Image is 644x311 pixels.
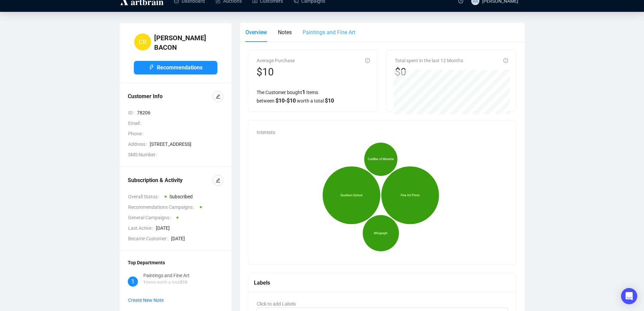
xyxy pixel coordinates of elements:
p: Items worth a total [143,279,190,286]
span: info-circle [365,58,370,63]
div: $0 [395,66,463,79]
span: edit [216,94,220,99]
div: Paintings and Fine Art [143,272,190,279]
span: $ 10 [180,280,187,285]
span: ID [128,109,137,116]
span: 78206 [137,109,223,116]
span: info-circle [503,58,508,63]
div: Open Intercom Messenger [621,288,637,304]
span: Cadillac of Metairie [367,157,393,162]
button: Recommendations [134,61,217,74]
div: Top Departments [128,259,223,266]
span: Average Purchase [257,58,295,63]
span: Create New Note [128,297,164,303]
span: CB [139,37,146,47]
span: Address [128,140,150,148]
span: 1 [131,277,135,286]
div: $10 [257,66,295,79]
h4: [PERSON_NAME] BACON [154,33,217,52]
span: Overall Status [128,193,162,200]
span: Last Active [128,224,156,232]
div: Customer Info [128,92,213,101]
span: [DATE] [171,235,223,242]
div: Subscription & Activity [128,176,213,184]
span: Email [128,119,144,127]
span: Notes [278,29,292,36]
span: SMS Number [128,151,160,158]
span: Paintings and Fine Art [303,29,355,36]
span: Phone [128,130,146,137]
span: Recommendations [157,63,202,72]
span: lithograph [374,231,387,236]
span: General Campaigns [128,214,174,221]
span: Subscribed [169,194,193,199]
span: Interests [257,130,275,135]
div: Labels [254,279,511,287]
span: 1 [143,280,146,285]
span: $ 10 [325,97,334,104]
span: [STREET_ADDRESS] [150,140,223,148]
span: Overview [245,29,267,36]
span: Became Customer [128,235,171,242]
span: $ 10 - $ 10 [276,97,296,104]
span: Southern School [340,193,362,198]
span: Recommendations Campaigns [128,203,197,211]
span: Total spent in the last 12 Months [395,58,463,63]
span: 1 [302,89,305,95]
span: Click to add Labels [257,301,296,307]
span: thunderbolt [149,65,154,70]
span: Fine Art Prints [400,193,420,198]
span: edit [216,178,220,183]
span: [DATE] [156,224,223,232]
button: Create New Note [128,295,164,306]
div: The Customer bought Items between worth a total [257,88,370,105]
